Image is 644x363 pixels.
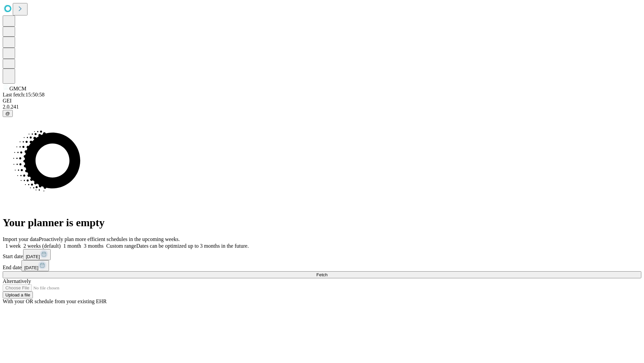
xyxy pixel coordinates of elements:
[39,236,180,242] span: Proactively plan more efficient schedules in the upcoming weeks.
[136,243,249,249] span: Dates can be optimized up to 3 months in the future.
[84,243,104,249] span: 3 months
[5,111,10,116] span: @
[316,272,327,277] span: Fetch
[24,265,38,270] span: [DATE]
[3,298,107,304] span: With your OR schedule from your existing EHR
[3,271,641,278] button: Fetch
[3,278,31,284] span: Alternatively
[3,92,45,97] span: Last fetch: 15:50:58
[23,249,51,260] button: [DATE]
[3,104,641,110] div: 2.0.241
[23,243,61,249] span: 2 weeks (default)
[3,110,13,117] button: @
[3,291,33,298] button: Upload a file
[3,98,641,104] div: GEI
[9,86,26,91] span: GMCM
[63,243,81,249] span: 1 month
[106,243,136,249] span: Custom range
[5,243,21,249] span: 1 week
[3,249,641,260] div: Start date
[3,260,641,271] div: End date
[3,216,641,229] h1: Your planner is empty
[3,236,39,242] span: Import your data
[21,260,49,271] button: [DATE]
[26,254,40,259] span: [DATE]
